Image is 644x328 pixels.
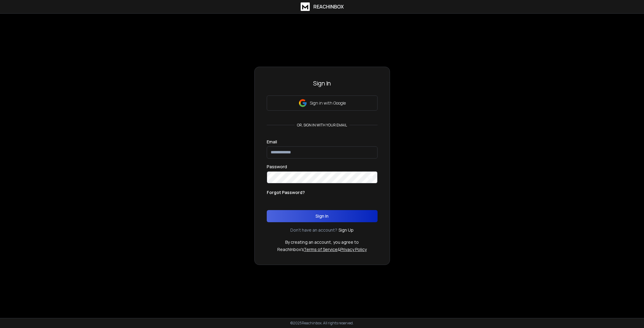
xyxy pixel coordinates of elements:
[313,3,344,10] h1: ReachInbox
[304,246,338,252] a: Terms of Service
[267,210,378,222] button: Sign In
[267,165,287,169] label: Password
[285,239,359,245] p: By creating an account, you agree to
[340,246,367,252] a: Privacy Policy
[277,246,367,253] p: ReachInbox's &
[295,123,349,128] p: or, sign in with your email
[290,227,337,233] p: Don't have an account?
[267,79,378,88] h3: Sign In
[267,140,277,144] label: Email
[267,189,305,196] p: Forgot Password?
[339,227,354,233] a: Sign Up
[301,2,310,11] img: logo
[301,2,344,11] a: ReachInbox
[290,321,354,326] p: © 2025 Reachinbox. All rights reserved.
[310,100,346,106] p: Sign in with Google
[267,95,378,111] button: Sign in with Google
